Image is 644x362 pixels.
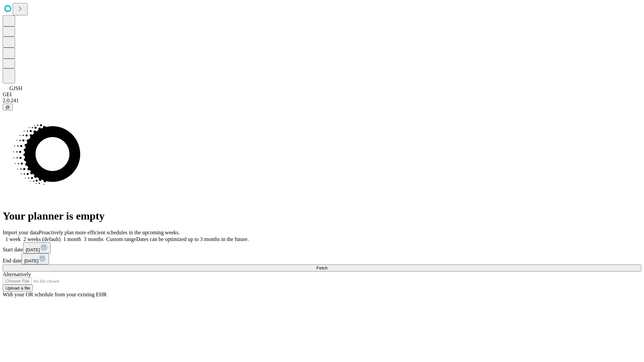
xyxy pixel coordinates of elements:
span: Proactively plan more efficient schedules in the upcoming weeks. [39,230,180,235]
h1: Your planner is empty [3,210,641,222]
span: [DATE] [26,247,40,252]
span: Dates can be optimized up to 3 months in the future. [136,236,249,242]
button: Upload a file [3,285,33,292]
button: @ [3,104,13,111]
span: 1 week [5,236,21,242]
span: Fetch [316,265,327,270]
span: Custom range [106,236,136,242]
div: 2.0.241 [3,98,641,104]
span: 1 month [63,236,81,242]
span: Alternatively [3,271,31,277]
span: GJSH [9,85,22,91]
button: [DATE] [23,242,51,253]
span: Import your data [3,230,39,235]
div: GEI [3,92,641,98]
span: 3 months [84,236,104,242]
button: Fetch [3,264,641,271]
span: 2 weeks (default) [23,236,61,242]
div: End date [3,253,641,264]
button: [DATE] [21,253,49,264]
span: With your OR schedule from your existing EHR [3,292,107,297]
div: Start date [3,242,641,253]
span: @ [5,105,10,110]
span: [DATE] [24,258,38,263]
